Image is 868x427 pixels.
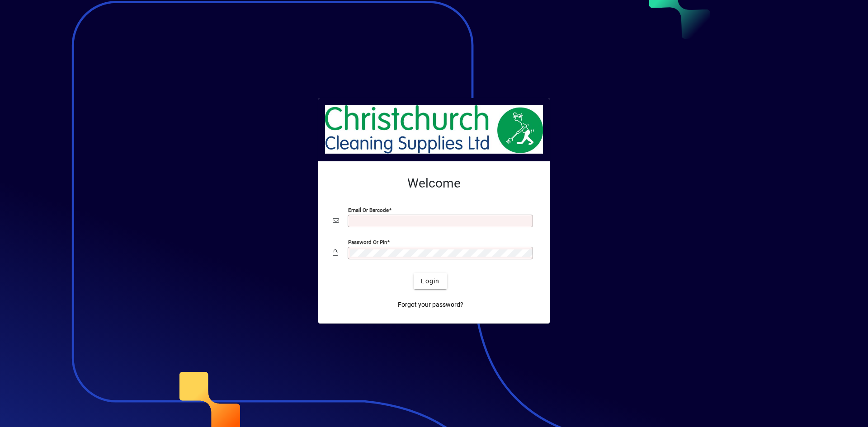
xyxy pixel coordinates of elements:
[414,273,447,289] button: Login
[421,277,439,286] span: Login
[398,300,463,310] span: Forgot your password?
[394,296,467,313] a: Forgot your password?
[348,239,387,245] mat-label: Password or Pin
[333,176,535,191] h2: Welcome
[348,207,389,213] mat-label: Email or Barcode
